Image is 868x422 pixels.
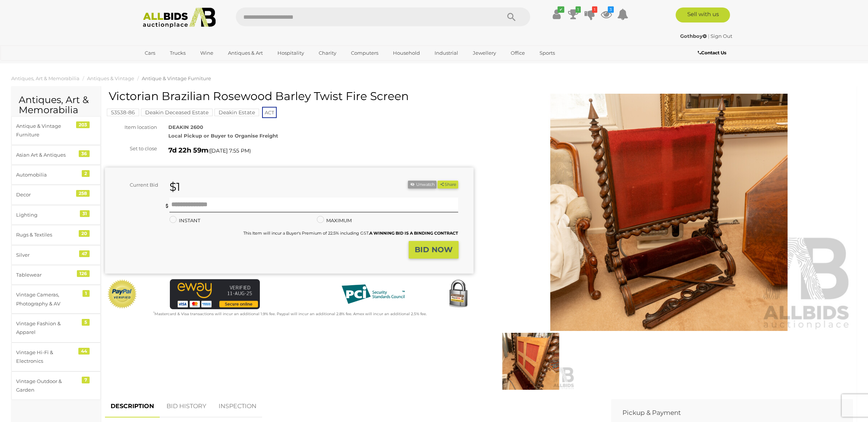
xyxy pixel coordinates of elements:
mark: Deakin Deceased Estate [141,109,213,116]
a: Charity [314,47,341,59]
a: Deakin Estate [214,109,259,115]
a: Tablewear 126 [11,265,101,285]
img: Victorian Brazilian Rosewood Barley Twist Fire Screen [485,94,853,331]
img: eWAY Payment Gateway [170,279,260,309]
a: Contact Us [698,49,728,57]
div: Item location [99,123,163,132]
i: ✔ [558,6,564,13]
span: Antiques, Art & Memorabilia [11,75,79,81]
div: 44 [78,348,90,355]
i: 1 [576,6,581,13]
span: ACT [262,107,277,118]
button: BID NOW [409,241,459,259]
a: BID HISTORY [161,395,212,418]
a: Vintage Hi-Fi & Electronics 44 [11,343,101,371]
a: Decor 258 [11,185,101,205]
button: Search [493,7,530,26]
div: 47 [79,250,90,257]
a: 3 [601,7,612,21]
strong: Gothboy [680,33,707,39]
div: 31 [80,210,90,217]
div: Automobilia [16,171,78,179]
strong: 7d 22h 59m [168,146,208,154]
a: 1 [568,7,579,21]
a: 53538-86 [107,109,139,115]
h2: Pickup & Payment [622,409,831,416]
a: Antiques & Art [223,47,268,59]
img: Victorian Brazilian Rosewood Barley Twist Fire Screen [487,333,575,390]
a: Sports [535,47,560,59]
div: Decor [16,190,78,199]
b: A WINNING BID IS A BINDING CONTRACT [369,230,458,236]
a: ✔ [551,7,562,21]
a: Sell with us [676,7,730,22]
a: Antiques & Vintage [87,75,134,81]
mark: Deakin Estate [214,109,259,116]
div: 258 [76,190,90,197]
a: Computers [346,47,383,59]
img: Official PayPal Seal [107,279,138,309]
mark: 53538-86 [107,109,139,116]
a: INSPECTION [213,395,262,418]
a: Trucks [165,47,190,59]
a: Vintage Fashion & Apparel 5 [11,314,101,343]
li: Unwatch this item [408,181,436,189]
b: Contact Us [698,50,726,55]
a: [GEOGRAPHIC_DATA] [140,59,203,72]
a: Automobilia 2 [11,165,101,185]
a: Wine [195,47,218,59]
div: Tablewear [16,271,78,279]
img: Allbids.com.au [139,7,220,28]
label: MAXIMUM [317,216,352,225]
div: 2 [82,170,90,177]
div: 126 [77,270,90,277]
a: Rugs & Textiles 20 [11,225,101,245]
h2: Antiques, Art & Memorabilia [19,95,93,115]
div: Antique & Vintage Furniture [16,122,78,139]
div: Lighting [16,211,78,219]
div: Asian Art & Antiques [16,151,78,159]
a: Lighting 31 [11,205,101,225]
a: Cars [140,47,160,59]
button: Share [438,181,458,189]
small: This Item will incur a Buyer's Premium of 22.5% including GST. [243,230,458,236]
div: Vintage Cameras, Photography & AV [16,290,78,308]
img: Secured by Rapid SSL [443,279,473,309]
div: 20 [79,230,90,237]
i: 1 [592,6,597,13]
a: Deakin Deceased Estate [141,109,213,115]
a: DESCRIPTION [105,395,160,418]
span: [DATE] 7:55 PM [210,147,249,154]
div: Vintage Hi-Fi & Electronics [16,348,78,366]
strong: $1 [169,180,180,194]
label: INSTANT [169,216,200,225]
div: 36 [79,150,90,157]
div: 203 [76,121,90,128]
a: Vintage Cameras, Photography & AV 1 [11,285,101,314]
h1: Victorian Brazilian Rosewood Barley Twist Fire Screen [109,90,472,102]
div: Vintage Fashion & Apparel [16,319,78,337]
div: Current Bid [105,181,164,189]
a: Antique & Vintage Furniture 203 [11,116,101,145]
div: Set to close [99,144,163,153]
span: ( ) [208,148,251,154]
strong: BID NOW [415,245,453,254]
a: Asian Art & Antiques 36 [11,145,101,165]
a: Vintage Outdoor & Garden 7 [11,371,101,400]
a: Antique & Vintage Furniture [142,75,211,81]
a: Silver 47 [11,245,101,265]
a: Hospitality [273,47,309,59]
a: Industrial [430,47,463,59]
span: | [708,33,709,39]
strong: Local Pickup or Buyer to Organise Freight [168,133,278,139]
div: 1 [82,290,90,297]
div: 7 [82,377,90,383]
img: PCI DSS compliant [336,279,411,309]
div: Silver [16,251,78,259]
a: Office [506,47,530,59]
button: Unwatch [408,181,436,189]
a: Jewellery [468,47,501,59]
i: 3 [608,6,614,13]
